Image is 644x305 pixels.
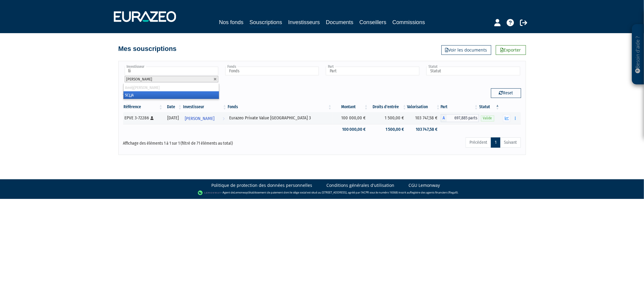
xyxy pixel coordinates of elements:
[441,45,491,55] a: Voir les documents
[441,114,479,122] div: A - Eurazeo Private Value Europe 3
[332,124,369,135] td: 100 000,00 €
[198,190,221,196] img: logo-lemonway.png
[249,18,282,27] a: Souscriptions
[185,113,214,124] span: [PERSON_NAME]
[6,190,638,196] div: - Agent de (établissement de paiement dont le siège social est situé au [STREET_ADDRESS], agréé p...
[151,116,154,120] i: [Français] Personne physique
[410,190,458,194] a: Registre des agents financiers (Regafi)
[182,112,227,124] a: [PERSON_NAME]
[163,102,183,112] th: Date: activer pour trier la colonne par ordre croissant
[125,115,161,121] div: EPVE 3-72286
[332,112,369,124] td: 100 000,00 €
[491,88,521,98] button: Reset
[114,11,176,22] img: 1732889491-logotype_eurazeo_blanc_rvb.png
[227,102,332,112] th: Fonds: activer pour trier la colonne par ordre croissant
[132,85,134,90] em: li
[182,102,227,112] th: Investisseur: activer pour trier la colonne par ordre croissant
[123,84,219,91] li: Amé [PERSON_NAME]
[441,114,447,122] span: A
[496,45,526,55] a: Exporter
[326,18,354,27] a: Documents
[407,124,441,135] td: 103 747,58 €
[369,124,407,135] td: 1 500,00 €
[123,91,219,99] li: SC A
[369,102,407,112] th: Droits d'entrée: activer pour trier la colonne par ordre croissant
[332,102,369,112] th: Montant: activer pour trier la colonne par ordre croissant
[481,115,494,121] span: Valide
[219,18,243,27] a: Nos fonds
[407,102,441,112] th: Valorisation: activer pour trier la colonne par ordre croissant
[223,113,225,124] i: Voir l'investisseur
[129,93,132,97] em: LI
[360,18,386,27] a: Conseillers
[479,102,500,112] th: Statut : activer pour trier la colonne par ordre d&eacute;croissant
[407,112,441,124] td: 103 747,58 €
[118,45,177,52] h4: Mes souscriptions
[123,102,163,112] th: Référence : activer pour trier la colonne par ordre croissant
[441,102,479,112] th: Part: activer pour trier la colonne par ordre croissant
[288,18,320,27] a: Investisseurs
[229,115,330,121] div: Eurazeo Private Value [GEOGRAPHIC_DATA] 3
[165,115,181,121] div: [DATE]
[491,137,500,148] a: 1
[447,114,479,122] span: 697,885 parts
[327,182,395,188] a: Conditions générales d'utilisation
[212,182,312,188] a: Politique de protection des données personnelles
[409,182,440,188] a: CGU Lemonway
[369,112,407,124] td: 1 500,00 €
[234,190,248,194] a: Lemonway
[127,77,152,81] span: [PERSON_NAME]
[635,27,642,82] p: Besoin d'aide ?
[123,137,284,146] div: Affichage des éléments 1 à 1 sur 1 (filtré de 71 éléments au total)
[392,18,425,27] a: Commissions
